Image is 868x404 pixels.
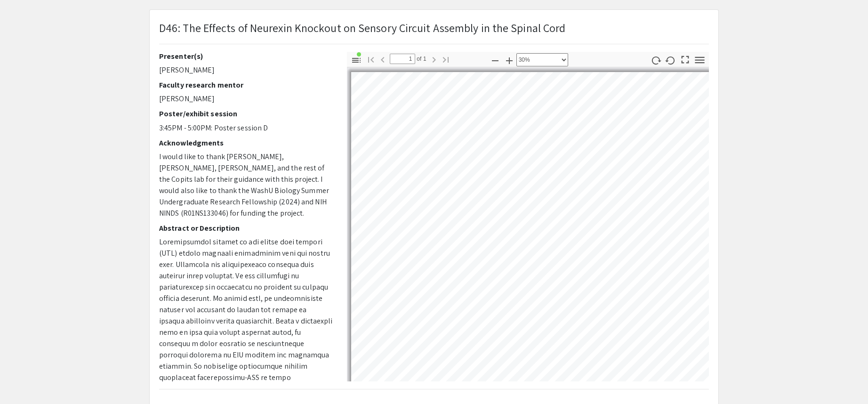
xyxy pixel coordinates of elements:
button: Rotate Counterclockwise [663,53,679,67]
input: Page [390,54,415,64]
p: [PERSON_NAME] [159,65,333,76]
h2: Abstract or Description [159,224,333,233]
button: Previous Page [375,52,391,66]
iframe: Chat [7,362,40,397]
button: Switch to Presentation Mode [677,52,693,65]
select: Zoom [516,53,568,66]
h2: Acknowledgments [159,138,333,147]
p: I would like to thank [PERSON_NAME], [PERSON_NAME], [PERSON_NAME], and the rest of the Copits lab... [159,151,333,219]
p: [PERSON_NAME] [159,93,333,105]
span: of 1 [415,54,426,64]
button: Next Page [426,52,442,66]
h2: Faculty research mentor [159,81,333,89]
button: Zoom In [501,53,517,67]
button: Go to Last Page [438,52,454,66]
button: Zoom Out [487,53,503,67]
button: Tools [692,53,708,67]
p: 3:45PM - 5:00PM: Poster session D [159,122,333,134]
h2: Poster/exhibit session [159,109,333,118]
button: Rotate Clockwise [648,53,664,67]
button: Toggle Sidebar (document contains outline/attachments/layers) [348,53,364,67]
p: D46: The Effects of Neurexin Knockout on Sensory Circuit Assembly in the Spinal Cord [159,19,565,36]
button: Go to First Page [363,52,379,66]
h2: Presenter(s) [159,52,333,61]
